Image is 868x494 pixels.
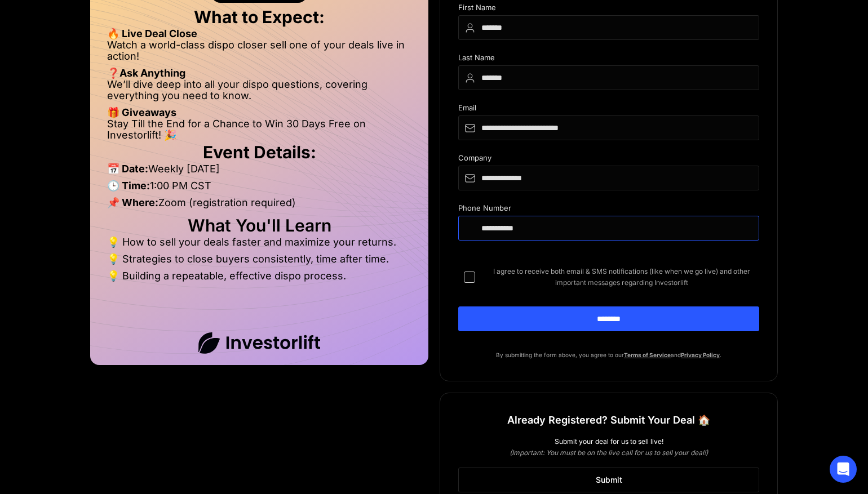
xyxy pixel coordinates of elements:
strong: What to Expect: [194,7,325,27]
div: Company [458,154,759,166]
strong: ❓Ask Anything [107,67,185,79]
strong: 🕒 Time: [107,180,150,192]
div: Phone Number [458,204,759,216]
p: By submitting the form above, you agree to our and . [458,349,759,361]
div: Last Name [458,54,759,65]
a: Terms of Service [624,351,671,358]
li: 1:00 PM CST [107,180,411,197]
strong: 🔥 Live Deal Close [107,28,197,39]
li: 💡 Strategies to close buyers consistently, time after time. [107,253,411,270]
li: 💡 Building a repeatable, effective dispo process. [107,270,411,282]
span: I agree to receive both email & SMS notifications (like when we go live) and other important mess... [484,266,759,288]
h1: Already Registered? Submit Your Deal 🏠 [507,410,710,430]
form: DIspo Day Main Form [458,3,759,349]
h2: What You'll Learn [107,220,411,231]
li: Zoom (registration required) [107,197,411,214]
strong: Event Details: [203,142,316,162]
strong: 🎁 Giveaways [107,106,176,118]
strong: 📅 Date: [107,163,148,175]
div: Email [458,104,759,115]
a: Privacy Policy [681,351,720,358]
a: Submit [458,468,759,492]
div: Open Intercom Messenger [830,456,857,483]
div: Submit your deal for us to sell live! [458,436,759,447]
li: Weekly [DATE] [107,163,411,180]
em: (Important: You must be on the live call for us to sell your deal!) [510,448,708,457]
li: 💡 How to sell your deals faster and maximize your returns. [107,237,411,253]
strong: 📌 Where: [107,197,158,208]
li: Watch a world-class dispo closer sell one of your deals live in action! [107,39,411,68]
div: First Name [458,3,759,15]
li: We’ll dive deep into all your dispo questions, covering everything you need to know. [107,79,411,107]
li: Stay Till the End for a Chance to Win 30 Days Free on Investorlift! 🎉 [107,118,411,141]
